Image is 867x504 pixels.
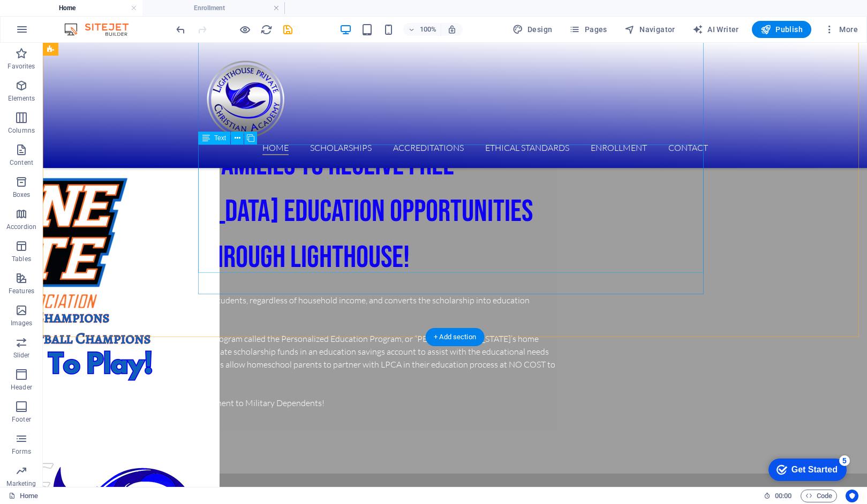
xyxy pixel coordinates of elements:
p: Images [11,319,33,327]
button: AI Writer [688,21,743,38]
span: Design [512,24,553,35]
span: More [824,24,858,35]
h4: Enrollment [142,2,285,14]
div: Design (Ctrl+Alt+Y) [508,21,557,38]
p: Marketing [6,479,36,488]
button: save [281,23,294,36]
span: Publish [760,24,803,35]
div: Get Started [32,12,78,21]
i: On resize automatically adjust zoom level to fit chosen device. [447,25,457,34]
span: Pages [569,24,607,35]
div: Get Started 5 items remaining, 0% complete [9,5,87,28]
span: : [782,492,784,500]
p: Header [11,383,32,392]
button: undo [174,23,187,36]
p: Favorites [7,62,35,71]
button: reload [260,23,273,36]
p: Footer [12,415,31,424]
i: Save (Ctrl+S) [282,24,294,36]
h6: Session time [764,490,792,502]
button: Code [801,490,837,502]
button: Design [508,21,557,38]
button: Pages [565,21,611,38]
p: Tables [12,255,31,263]
p: Columns [8,126,35,135]
button: More [820,21,862,38]
span: 00 00 [775,490,791,502]
a: Click to cancel selection. Double-click to open Pages [9,490,38,502]
img: Editor Logo [62,23,142,36]
div: 5 [79,2,90,13]
p: Accordion [6,223,36,231]
h6: 100% [419,23,436,36]
span: Code [805,490,832,502]
button: 100% [403,23,441,36]
i: Reload page [260,24,273,36]
p: Slider [13,351,30,360]
i: Undo: Delete elements (Ctrl+Z) [175,24,187,36]
p: Boxes [13,190,31,199]
p: Content [10,158,33,167]
button: Publish [752,21,811,38]
button: Usercentrics [846,490,858,502]
span: AI Writer [692,24,739,35]
span: Text [214,135,226,141]
div: + Add section [425,328,485,346]
p: Elements [8,94,35,103]
button: Navigator [620,21,680,38]
span: Navigator [624,24,675,35]
button: Click here to leave preview mode and continue editing [238,23,251,36]
p: Features [9,287,34,295]
p: Forms [12,447,31,456]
